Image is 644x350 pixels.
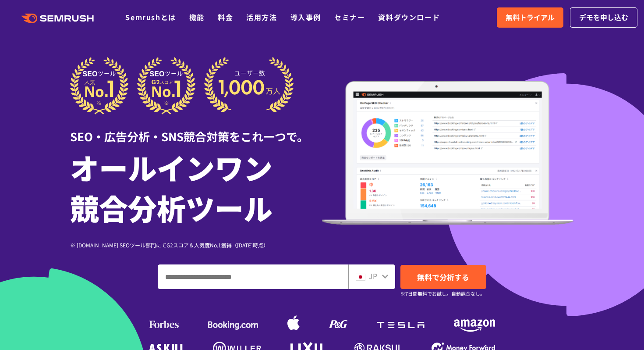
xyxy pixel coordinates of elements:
[378,12,440,22] a: 資料ダウンロード
[70,114,322,145] div: SEO・広告分析・SNS競合対策をこれ一つで。
[334,12,365,22] a: セミナー
[570,7,637,28] a: デモを申し込む
[579,12,628,23] span: デモを申し込む
[125,12,176,22] a: Semrushとは
[369,271,377,281] span: JP
[497,7,563,28] a: 無料トライアル
[417,271,469,282] span: 無料で分析する
[400,289,485,298] small: ※7日間無料でお試し。自動課金なし。
[158,265,348,289] input: ドメイン、キーワードまたはURLを入力してください
[70,241,322,249] div: ※ [DOMAIN_NAME] SEOツール部門にてG2スコア＆人気度No.1獲得（[DATE]時点）
[70,147,322,228] h1: オールインワン 競合分析ツール
[189,12,205,22] a: 機能
[218,12,233,22] a: 料金
[506,12,555,23] span: 無料トライアル
[400,265,486,289] a: 無料で分析する
[246,12,277,22] a: 活用方法
[290,12,321,22] a: 導入事例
